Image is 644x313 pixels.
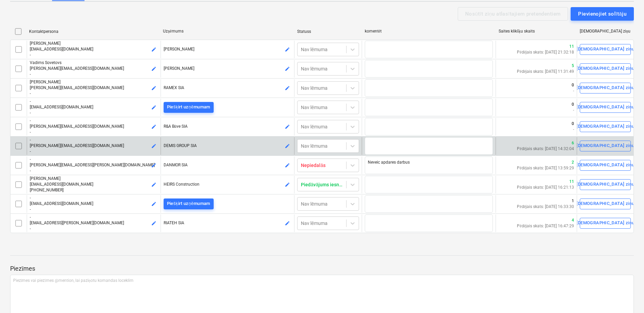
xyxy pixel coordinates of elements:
[517,223,574,229] p: Pēdējais skats: [DATE] 16:47:29
[580,83,631,93] button: [DEMOGRAPHIC_DATA] ziņu
[576,84,635,92] div: [DEMOGRAPHIC_DATA] ziņu
[30,207,158,212] p: -
[576,103,635,111] div: [DEMOGRAPHIC_DATA] ziņu
[580,63,631,74] button: [DEMOGRAPHIC_DATA] ziņu
[517,179,574,185] p: 11
[30,214,158,220] p: -
[571,7,634,21] button: Pievienojiet solītāju
[572,127,574,132] p: -
[580,44,631,55] button: [DEMOGRAPHIC_DATA] ziņu
[580,121,631,132] button: [DEMOGRAPHIC_DATA] ziņu
[10,265,634,273] p: Piezīmes
[30,143,124,148] span: [PERSON_NAME][EMAIL_ADDRESS][DOMAIN_NAME]
[576,65,635,72] div: [DEMOGRAPHIC_DATA] ziņu
[163,29,291,34] div: Uzņēmums
[30,137,158,143] p: -
[30,79,158,85] p: [PERSON_NAME]
[285,163,290,168] span: edit
[499,29,574,34] div: Saites klikšķu skaits
[151,85,157,91] span: edit
[576,123,635,130] div: [DEMOGRAPHIC_DATA] ziņu
[285,221,290,226] span: edit
[580,199,631,209] button: [DEMOGRAPHIC_DATA] ziņu
[517,49,574,55] p: Pēdējais skats: [DATE] 21:32:18
[517,63,574,69] p: 5
[30,41,158,46] p: [PERSON_NAME]
[30,66,124,71] span: [PERSON_NAME][EMAIL_ADDRESS][DOMAIN_NAME]
[30,195,158,201] p: -
[517,185,574,190] p: Pēdējais skats: [DATE] 16:21:13
[30,226,158,232] p: -
[30,99,158,104] p: -
[30,187,158,193] p: [PHONE_NUMBER]
[517,146,574,152] p: Pēdējais skats: [DATE] 14:32:04
[151,221,157,226] span: edit
[164,143,292,149] p: DEMIS GROUP SIA
[30,124,124,129] span: [PERSON_NAME][EMAIL_ADDRESS][DOMAIN_NAME]
[30,168,158,174] p: -
[30,182,93,187] span: [EMAIL_ADDRESS][DOMAIN_NAME]
[576,142,635,150] div: [DEMOGRAPHIC_DATA] ziņu
[517,204,574,210] p: Pēdējais skats: [DATE] 16:33:30
[572,121,574,127] p: 0
[151,105,157,110] span: edit
[576,200,635,208] div: [DEMOGRAPHIC_DATA] ziņu
[30,176,158,182] p: [PERSON_NAME]
[30,110,158,116] p: -
[576,219,635,227] div: [DEMOGRAPHIC_DATA] ziņu
[580,218,631,229] button: [DEMOGRAPHIC_DATA] ziņu
[30,221,124,225] span: [EMAIL_ADDRESS][PERSON_NAME][DOMAIN_NAME]
[285,47,290,52] span: edit
[285,124,290,129] span: edit
[572,107,574,113] p: -
[151,66,157,71] span: edit
[576,161,635,169] div: [DEMOGRAPHIC_DATA] ziņu
[517,140,574,146] p: 6
[151,47,157,52] span: edit
[30,163,155,167] span: [PERSON_NAME][EMAIL_ADDRESS][PERSON_NAME][DOMAIN_NAME]
[30,156,158,162] p: -
[164,162,292,168] p: DANMOR SIA
[164,85,292,91] p: RAMEX SIA
[517,160,574,165] p: 2
[30,71,158,77] p: -
[576,181,635,188] div: [DEMOGRAPHIC_DATA] ziņu
[610,280,644,313] iframe: Chat Widget
[151,182,157,187] span: edit
[517,198,574,204] p: 1
[580,102,631,113] button: [DEMOGRAPHIC_DATA] ziņu
[164,199,214,209] button: Piešķirt uzņēmumam
[164,46,292,52] p: [PERSON_NAME]
[151,201,157,207] span: edit
[572,88,574,94] p: -
[580,179,631,190] button: [DEMOGRAPHIC_DATA] ziņu
[365,29,493,34] div: komentēt
[285,182,290,187] span: edit
[164,124,292,129] p: R&A Būve SIA
[164,220,292,226] p: RIATEH SIA
[285,66,290,71] span: edit
[285,143,290,149] span: edit
[578,9,626,18] div: Pievienojiet solītāju
[164,66,292,71] p: [PERSON_NAME]
[30,149,158,154] p: -
[517,44,574,49] p: 11
[151,124,157,129] span: edit
[30,85,124,90] span: [PERSON_NAME][EMAIL_ADDRESS][DOMAIN_NAME]
[167,200,210,208] div: Piešķirt uzņēmumam
[30,60,158,66] p: Vadims Sovetovs
[580,160,631,171] button: [DEMOGRAPHIC_DATA] ziņu
[517,165,574,171] p: Pēdējais skats: [DATE] 13:59:29
[151,163,157,168] span: edit
[30,52,158,58] p: -
[29,29,158,34] div: Kontaktpersona
[572,82,574,88] p: 0
[285,85,290,91] span: edit
[164,102,214,113] button: Piešķirt uzņēmumam
[151,143,157,149] span: edit
[572,102,574,107] p: 0
[164,182,292,187] p: HEIRS Construction
[580,141,631,151] button: [DEMOGRAPHIC_DATA] ziņu
[30,105,93,109] span: [EMAIL_ADDRESS][DOMAIN_NAME]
